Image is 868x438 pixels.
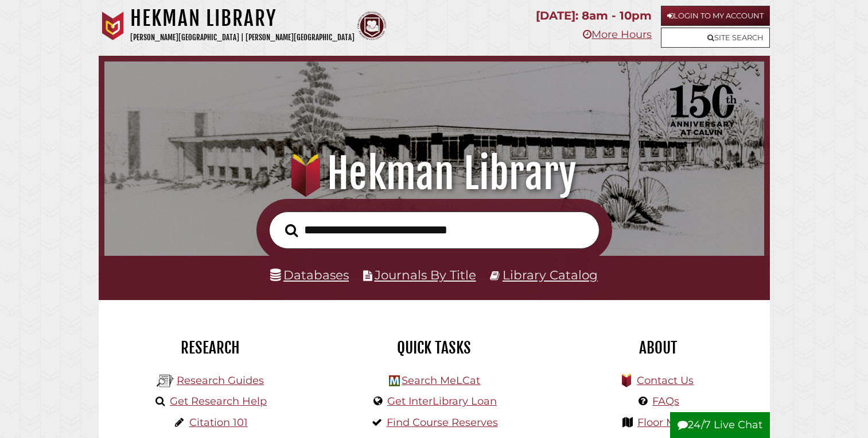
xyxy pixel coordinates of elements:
p: [PERSON_NAME][GEOGRAPHIC_DATA] | [PERSON_NAME][GEOGRAPHIC_DATA] [130,31,355,44]
a: More Hours [583,28,652,41]
a: Get InterLibrary Loan [387,395,497,408]
a: Site Search [661,28,770,48]
button: Search [279,221,303,241]
img: Calvin Theological Seminary [357,11,386,40]
a: Search MeLCat [402,374,480,387]
p: [DATE]: 8am - 10pm [536,6,652,26]
img: Hekman Library Logo [157,372,174,390]
a: Get Research Help [170,395,267,408]
h2: Quick Tasks [331,338,538,358]
a: Research Guides [177,374,264,387]
a: FAQs [652,395,679,408]
a: Journals By Title [375,267,476,282]
a: Floor Maps [637,416,694,429]
a: Login to My Account [661,6,770,26]
i: Search [285,223,298,237]
img: Calvin University [99,11,127,40]
a: Citation 101 [189,416,248,429]
a: Find Course Reserves [387,416,498,429]
a: Databases [270,267,349,282]
img: Hekman Library Logo [389,375,400,386]
h2: About [555,338,761,358]
h1: Hekman Library [130,6,355,31]
h1: Hekman Library [117,148,751,199]
a: Contact Us [637,374,694,387]
h2: Research [107,338,314,358]
a: Library Catalog [503,267,598,282]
